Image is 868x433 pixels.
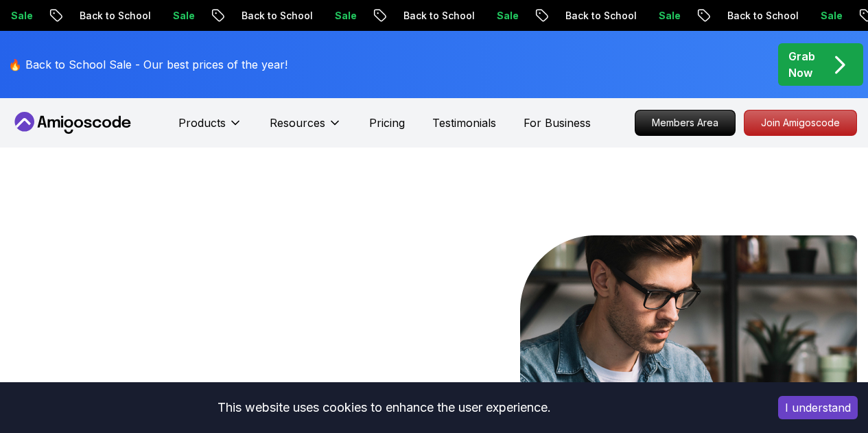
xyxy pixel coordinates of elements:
p: Back to School [388,9,482,23]
button: Resources [270,115,342,142]
button: Products [178,115,242,142]
p: Grab Now [788,48,815,81]
p: Resources [270,115,325,131]
p: 🔥 Back to School Sale - Our best prices of the year! [8,56,288,73]
a: For Business [524,115,591,131]
div: This website uses cookies to enhance the user experience. [10,393,758,423]
p: Back to School [64,9,158,23]
p: Sale [158,9,202,23]
h1: Go From Learning to Hired: Master Java, Spring Boot & Cloud Skills That Get You the [11,235,351,424]
a: Join Amigoscode [744,110,857,136]
p: Sale [482,9,526,23]
p: Back to School [712,9,806,23]
p: Products [178,115,226,131]
p: Sale [644,9,688,23]
p: Members Area [635,110,735,135]
a: Members Area [635,110,736,136]
a: Testimonials [432,115,496,131]
a: Pricing [369,115,405,131]
p: Sale [320,9,364,23]
p: Back to School [550,9,644,23]
p: Sale [806,9,849,23]
button: Accept cookies [778,396,858,419]
p: Join Amigoscode [744,110,856,135]
p: Back to School [226,9,320,23]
